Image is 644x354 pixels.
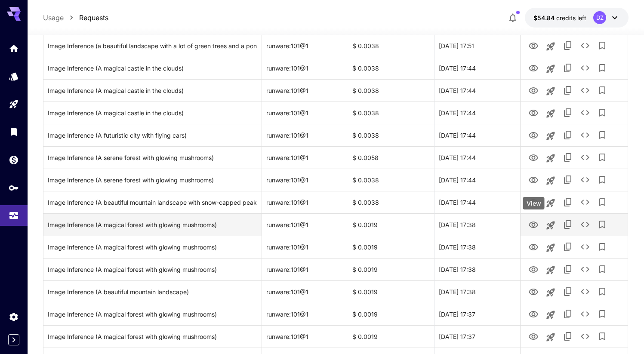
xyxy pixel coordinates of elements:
div: API Keys [9,182,19,193]
button: Copy TaskUUID [559,149,576,166]
div: Settings [9,311,19,322]
div: runware:101@1 [262,34,348,57]
div: runware:101@1 [262,213,348,236]
button: View [525,104,542,121]
button: Add to library [594,59,611,77]
div: 20 Sep, 2025 17:44 [434,79,520,102]
button: View [525,171,542,188]
button: Add to library [594,216,611,233]
div: $ 0.0038 [348,57,434,79]
div: Click to copy prompt [48,236,257,258]
div: $ 0.0038 [348,79,434,102]
div: runware:101@1 [262,325,348,348]
div: $ 0.0019 [348,280,434,303]
button: See details [576,82,594,99]
button: Add to library [594,149,611,166]
button: Copy TaskUUID [559,283,576,300]
div: runware:101@1 [262,169,348,191]
button: See details [576,283,594,300]
a: Usage [43,12,64,23]
div: 20 Sep, 2025 17:44 [434,102,520,124]
button: Launch in playground [542,83,559,100]
div: Playground [9,99,19,110]
button: Add to library [594,104,611,121]
button: See details [576,171,594,188]
div: 20 Sep, 2025 17:37 [434,303,520,325]
button: Add to library [594,82,611,99]
div: 20 Sep, 2025 17:44 [434,191,520,213]
div: 20 Sep, 2025 17:44 [434,124,520,146]
div: Click to copy prompt [48,35,257,57]
button: See details [576,261,594,278]
button: View [525,81,542,99]
button: Add to library [594,126,611,144]
button: Launch in playground [542,38,559,55]
div: runware:101@1 [262,258,348,280]
div: $ 0.0019 [348,258,434,280]
div: Home [9,43,19,54]
button: View [525,327,542,345]
button: View [525,37,542,54]
button: Copy TaskUUID [559,261,576,278]
span: credits left [556,14,586,22]
div: runware:101@1 [262,57,348,79]
button: View [525,215,542,233]
div: DZ [593,11,606,24]
div: runware:101@1 [262,124,348,146]
button: See details [576,104,594,121]
span: $54.84 [533,14,556,22]
div: 20 Sep, 2025 17:44 [434,146,520,169]
div: Click to copy prompt [48,124,257,146]
div: runware:101@1 [262,146,348,169]
button: Expand sidebar [8,334,19,345]
button: Copy TaskUUID [559,82,576,99]
div: runware:101@1 [262,280,348,303]
button: View [525,260,542,278]
button: See details [576,59,594,77]
div: Click to copy prompt [48,102,257,124]
button: See details [576,126,594,144]
button: Copy TaskUUID [559,37,576,54]
button: View [525,148,542,166]
button: View [525,193,542,211]
button: Launch in playground [542,60,559,77]
button: Add to library [594,37,611,54]
div: runware:101@1 [262,303,348,325]
button: Launch in playground [542,284,559,301]
div: $ 0.0038 [348,191,434,213]
div: Click to copy prompt [48,214,257,236]
button: See details [576,149,594,166]
button: See details [576,37,594,54]
div: 20 Sep, 2025 17:44 [434,57,520,79]
button: See details [576,216,594,233]
div: 20 Sep, 2025 17:51 [434,34,520,57]
button: Copy TaskUUID [559,238,576,255]
div: Models [9,71,19,82]
div: $ 0.0038 [348,34,434,57]
button: Copy TaskUUID [559,126,576,144]
button: Add to library [594,194,611,211]
div: Usage [9,207,19,218]
div: 20 Sep, 2025 17:38 [434,258,520,280]
div: $ 0.0019 [348,303,434,325]
div: Click to copy prompt [48,259,257,280]
button: View [525,283,542,300]
button: Copy TaskUUID [559,104,576,121]
div: Click to copy prompt [48,169,257,191]
div: Click to copy prompt [48,281,257,303]
div: runware:101@1 [262,236,348,258]
div: Wallet [9,154,19,165]
button: Launch in playground [542,172,559,189]
div: 20 Sep, 2025 17:38 [434,213,520,236]
button: Copy TaskUUID [559,194,576,211]
div: runware:101@1 [262,102,348,124]
button: View [525,305,542,323]
button: Launch in playground [542,194,559,212]
button: Launch in playground [542,262,559,279]
div: 20 Sep, 2025 17:44 [434,169,520,191]
p: Requests [79,12,108,23]
button: Add to library [594,305,611,323]
button: See details [576,194,594,211]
